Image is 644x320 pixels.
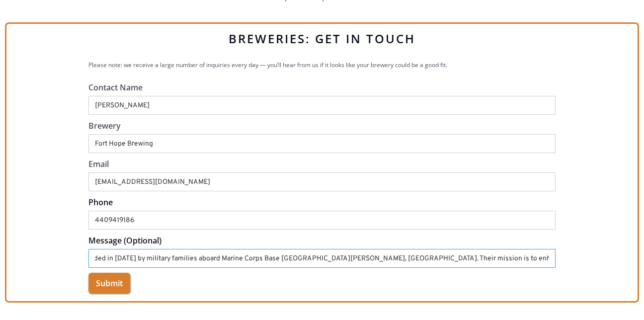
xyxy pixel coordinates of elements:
a: Phone [88,197,113,208]
p: Please note: we receive a large number of inquiries every day — you’ll hear from us if it looks l... [88,61,556,70]
label: Email [88,158,556,170]
a: Message (Optional) [88,235,161,246]
form: Breweries - Get in Touch [88,81,556,294]
label: Brewery [88,120,556,132]
input: Submit [88,273,130,294]
h2: BREWERIES: GET IN TOUCH [88,29,556,49]
label: Contact Name [88,81,556,93]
